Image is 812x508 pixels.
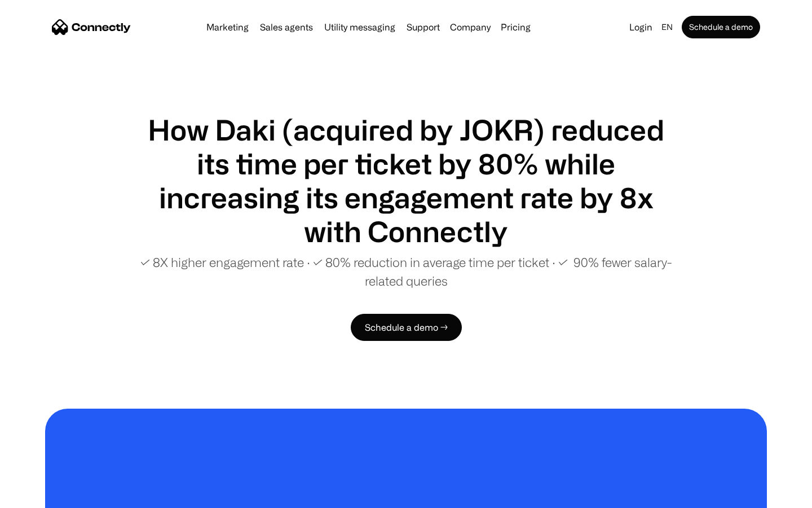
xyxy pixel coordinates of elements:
[23,488,68,504] ul: Language list
[351,314,462,341] a: Schedule a demo →
[255,23,317,32] a: Sales agents
[657,19,679,35] div: en
[450,19,491,35] div: Company
[625,19,657,35] a: Login
[202,23,253,32] a: Marketing
[402,23,444,32] a: Support
[320,23,400,32] a: Utility messaging
[52,19,131,36] a: home
[135,253,677,290] p: ✓ 8X higher engagement rate ∙ ✓ 80% reduction in average time per ticket ∙ ✓ 90% fewer salary-rel...
[661,19,673,35] div: en
[496,23,535,32] a: Pricing
[682,16,760,38] a: Schedule a demo
[11,487,68,504] aside: Language selected: English
[447,19,494,35] div: Company
[135,113,677,248] h1: How Daki (acquired by JOKR) reduced its time per ticket by 80% while increasing its engagement ra...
